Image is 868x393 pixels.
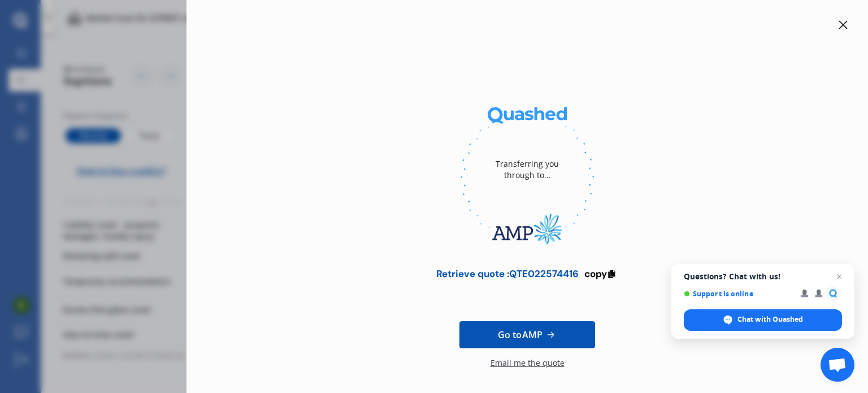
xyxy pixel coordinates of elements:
span: copy [584,267,607,280]
span: Questions? Chat with us! [684,272,842,281]
div: Retrieve quote : QTE022574416 [436,268,579,279]
span: Support is online [684,290,793,298]
span: Chat with Quashed [737,314,803,325]
div: Email me the quote [491,357,565,380]
span: Go to AMP [498,328,542,342]
span: Close chat [832,270,846,283]
div: Open chat [821,348,854,382]
img: AMP.webp [460,204,594,254]
div: Transferring you through to... [482,136,572,204]
div: Chat with Quashed [684,309,842,331]
a: Go toAMP [459,321,595,348]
